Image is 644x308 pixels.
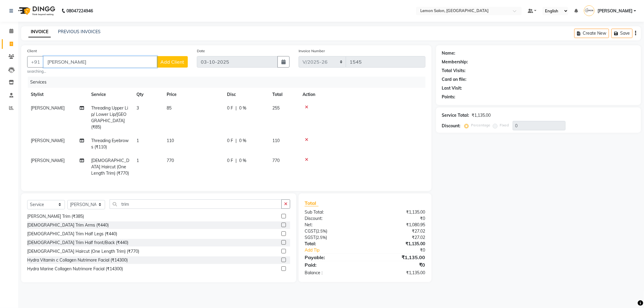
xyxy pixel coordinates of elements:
div: ( ) [300,228,365,234]
button: Save [611,29,633,38]
span: 85 [167,105,171,111]
div: Points: [442,94,456,100]
div: Membership: [442,59,468,65]
span: 110 [272,138,280,143]
button: Add Client [157,56,188,68]
div: [PERSON_NAME] Trim (₹385) [27,213,84,220]
div: Total Visits: [442,68,466,74]
div: [DEMOGRAPHIC_DATA] Trim Arms (₹440) [27,222,109,228]
span: | [235,157,237,164]
span: Threading Upper Lip/ Lower Lip/[GEOGRAPHIC_DATA] (₹85) [91,105,128,130]
label: Date [197,48,205,54]
div: ₹0 [365,215,430,222]
th: Service [88,88,133,101]
button: +91 [27,56,44,68]
span: 770 [167,158,174,163]
th: Price [163,88,223,101]
th: Disc [223,88,269,101]
div: Net: [300,222,365,228]
a: INVOICE [28,27,51,37]
small: searching... [27,69,188,74]
div: Service Total: [442,112,469,119]
div: ₹1,135.00 [472,112,491,119]
div: ₹1,135.00 [365,254,430,261]
div: ₹1,135.00 [365,241,430,247]
input: Search or Scan [110,199,282,209]
span: 0 F [227,157,233,164]
span: 2.5% [317,235,326,240]
span: CGST [305,228,316,234]
span: 3 [136,105,139,111]
span: | [235,138,237,144]
span: 0 % [239,138,246,144]
a: Add Tip [300,247,376,253]
span: 0 % [239,157,246,164]
div: ₹27.02 [365,234,430,241]
span: SGST [305,235,316,240]
span: 255 [272,105,280,111]
a: PREVIOUS INVOICES [58,29,101,34]
button: Create New [574,29,609,38]
div: ₹1,080.95 [365,222,430,228]
label: Fixed [500,122,509,128]
label: Percentage [471,122,491,128]
div: Hydra Vitamin c Collagen Nutrimore Facial (₹14300) [27,257,128,263]
span: 2.5% [317,229,326,233]
span: [PERSON_NAME] [598,8,633,14]
div: Sub Total: [300,209,365,215]
span: 110 [167,138,174,143]
div: Hydra Marine Collagen Nutrimore Facial (₹14300) [27,266,123,272]
div: Balance : [300,270,365,276]
div: Discount: [300,215,365,222]
span: 1 [136,158,139,163]
span: [DEMOGRAPHIC_DATA] Haircut (One Length Trim) (₹770) [91,158,129,176]
input: Search by Name/Mobile/Email/Code [43,56,157,68]
label: Client [27,48,37,54]
div: [DEMOGRAPHIC_DATA] Trim Half Legs (₹440) [27,231,117,237]
span: 1 [136,138,139,143]
div: Total: [300,241,365,247]
span: 0 F [227,138,233,144]
img: Jenny Shah [584,5,594,16]
b: 08047224946 [66,2,93,19]
div: Paid: [300,261,365,268]
div: ₹0 [365,261,430,268]
span: 0 F [227,105,233,111]
img: logo [15,2,57,19]
th: Qty [133,88,163,101]
label: Invoice Number [299,48,325,54]
div: ₹1,135.00 [365,270,430,276]
div: ₹1,135.00 [365,209,430,215]
div: [DEMOGRAPHIC_DATA] Haircut (One Length Trim) (₹770) [27,248,139,255]
span: 0 % [239,105,246,111]
div: ₹27.02 [365,228,430,234]
span: [PERSON_NAME] [31,138,65,143]
div: Discount: [442,123,461,129]
div: ₹0 [376,247,430,253]
th: Total [269,88,299,101]
span: | [235,105,237,111]
div: Last Visit: [442,85,462,91]
div: ( ) [300,234,365,241]
span: Threading Eyebrows (₹110) [91,138,129,150]
div: [DEMOGRAPHIC_DATA] Trim Half front/Back (₹440) [27,240,128,246]
th: Action [299,88,425,101]
span: [PERSON_NAME] [31,105,65,111]
span: Total [305,200,319,206]
div: Card on file: [442,76,467,83]
div: Services [28,77,430,88]
span: 770 [272,158,280,163]
span: [PERSON_NAME] [31,158,65,163]
span: Add Client [160,59,184,65]
div: Name: [442,50,456,56]
th: Stylist [27,88,88,101]
div: Payable: [300,254,365,261]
